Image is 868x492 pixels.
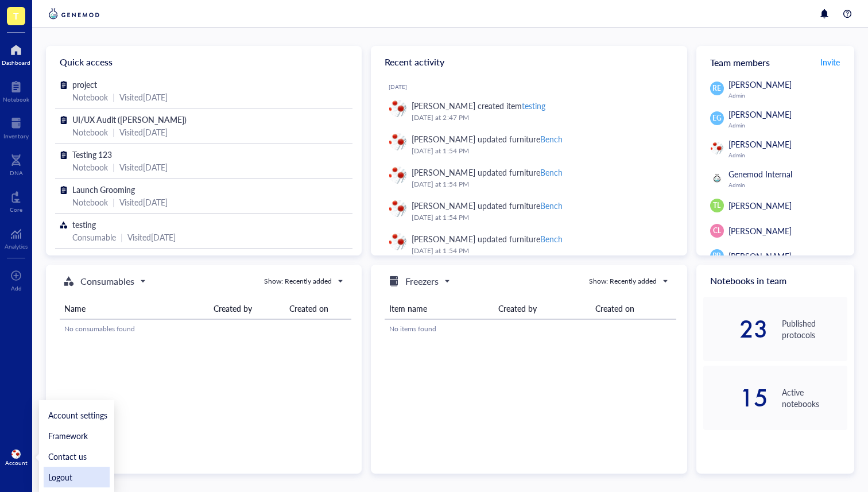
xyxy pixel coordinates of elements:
div: Notebooks in team [696,265,854,297]
div: No items found [389,324,672,334]
span: [PERSON_NAME] [728,109,792,120]
div: | [113,126,115,138]
img: 0d38a47e-085d-4ae2-a406-c371b58e94d9.jpeg [389,166,406,184]
div: testing [522,100,545,111]
span: Genemod Internal [728,168,792,180]
span: [PERSON_NAME] [728,250,792,262]
th: Created on [285,298,351,319]
h5: Freezers [405,274,439,288]
img: 0d38a47e-085d-4ae2-a406-c371b58e94d9.jpeg [711,142,723,154]
a: Account settings [44,405,110,425]
div: Notebook [72,196,108,208]
div: Bench [540,200,563,211]
span: PR [712,251,721,261]
div: Bench [540,133,563,145]
span: EG [712,113,722,123]
div: Active notebooks [782,386,847,409]
a: [PERSON_NAME] updated furnitureBench[DATE] at 1:54 PM [380,195,677,228]
a: Logout [44,467,110,487]
div: Recent activity [371,46,687,78]
div: Analytics [5,243,28,250]
span: [PERSON_NAME] [728,138,792,150]
div: [DATE] at 1:54 PM [412,145,668,157]
div: Admin [728,92,847,99]
div: [DATE] [389,83,677,90]
img: 0d38a47e-085d-4ae2-a406-c371b58e94d9.jpeg [11,450,21,459]
a: Inventory [3,114,29,140]
span: [PERSON_NAME] [728,79,792,90]
div: | [113,91,115,103]
th: Created on [591,298,676,319]
div: No consumables found [64,324,347,334]
span: [PERSON_NAME] `[DATE] [72,254,167,265]
a: Core [10,188,22,213]
span: project [72,79,97,90]
span: [PERSON_NAME] [728,200,792,211]
div: Add [11,285,22,292]
div: 15 [703,389,769,407]
span: T [13,9,19,23]
div: Published protocols [782,317,847,340]
div: | [121,231,123,243]
span: Launch Grooming [72,184,135,195]
a: Framework [44,425,110,446]
th: Created by [209,298,285,319]
button: Invite [820,53,840,71]
div: Admin [728,122,847,129]
span: testing [72,219,96,230]
div: | [113,196,115,208]
div: Dashboard [2,59,30,66]
img: 0d38a47e-085d-4ae2-a406-c371b58e94d9.jpeg [389,133,406,150]
div: [PERSON_NAME] updated furniture [412,199,562,212]
div: DNA [10,169,23,176]
a: [PERSON_NAME] updated furnitureBench[DATE] at 1:54 PM [380,228,677,261]
div: 23 [703,320,769,338]
a: Analytics [5,224,28,250]
div: Notebook [72,91,108,103]
img: 0d38a47e-085d-4ae2-a406-c371b58e94d9.jpeg [389,233,406,250]
div: | [113,161,115,173]
div: Admin [728,152,847,158]
h5: Consumables [80,274,134,288]
div: [PERSON_NAME] created item [412,99,545,112]
th: Name [60,298,209,319]
div: [DATE] at 1:54 PM [412,212,668,223]
a: [PERSON_NAME] created itemtesting[DATE] at 2:47 PM [380,95,677,128]
a: [PERSON_NAME] updated furnitureBench[DATE] at 1:54 PM [380,161,677,195]
div: Visited [DATE] [119,91,168,103]
div: Visited [DATE] [119,126,168,138]
span: UI/UX Audit ([PERSON_NAME]) [72,114,187,125]
span: [PERSON_NAME] [728,225,792,237]
div: Notebook [3,96,29,103]
div: [PERSON_NAME] updated furniture [412,166,562,179]
div: Notebook [72,126,108,138]
div: [DATE] at 1:54 PM [412,179,668,190]
th: Item name [385,298,494,319]
div: Consumable [72,231,116,243]
th: Created by [494,298,591,319]
img: genemod-logo [46,7,102,21]
div: Show: Recently added [589,276,657,286]
span: Testing 123 [72,149,112,160]
div: Admin [728,181,847,188]
div: Visited [DATE] [119,161,168,173]
div: Bench [540,233,563,245]
div: [DATE] at 2:47 PM [412,112,668,123]
img: 0d38a47e-085d-4ae2-a406-c371b58e94d9.jpeg [389,100,406,117]
div: Core [10,206,22,213]
div: Notebook [72,161,108,173]
div: Bench [540,166,563,178]
div: Visited [DATE] [119,196,168,208]
div: Account [5,459,28,466]
div: [PERSON_NAME] updated furniture [412,233,562,245]
div: Team members [696,46,854,78]
a: Dashboard [2,41,30,66]
span: TL [713,200,720,211]
img: 4bf2238b-a8f3-4481-b49a-d9340cf6e548.jpeg [711,172,723,184]
a: [PERSON_NAME] updated furnitureBench[DATE] at 1:54 PM [380,128,677,161]
a: DNA [10,151,23,176]
div: Quick access [46,46,362,78]
div: Inventory [3,133,29,140]
a: Notebook [3,78,29,103]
